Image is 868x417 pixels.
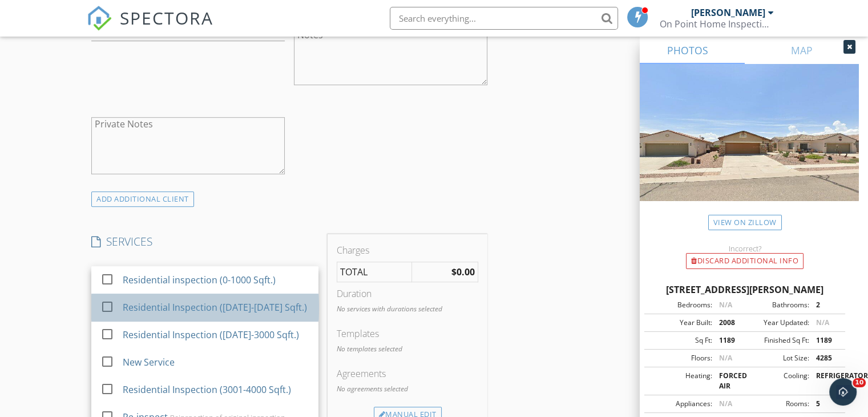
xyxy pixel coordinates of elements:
div: Templates [337,327,478,340]
div: 4285 [809,353,842,363]
div: Incorrect? [631,244,859,253]
div: 1189 [809,335,842,346]
div: [STREET_ADDRESS][PERSON_NAME] [644,283,845,296]
div: Bathrooms: [745,300,809,310]
a: MAP [745,37,859,64]
div: New Service [123,355,175,369]
span: N/A [719,399,732,408]
p: No templates selected [337,344,478,354]
div: Residential Inspection ([DATE]-3000 Sqft.) [123,328,299,342]
div: FORCED AIR [712,371,745,391]
td: TOTAL [337,262,412,282]
div: Finished Sq Ft: [745,335,809,346]
p: No services with durations selected [337,304,478,314]
div: Residential Inspection (3001-4000 Sqft.) [123,383,291,396]
div: 5 [809,399,842,409]
div: Sq Ft: [648,335,712,346]
div: Charges [337,243,478,257]
input: Search everything... [390,7,618,30]
div: Cooling: [745,371,809,391]
div: Agreements [337,367,478,380]
a: View on Zillow [708,215,782,230]
div: Year Built: [648,318,712,328]
div: On Point Home Inspections LLC [660,18,774,30]
div: [PERSON_NAME] [691,7,765,18]
img: streetview [631,64,859,228]
div: Discard Additional info [686,253,804,269]
div: Bedrooms: [648,300,712,310]
div: Lot Size: [745,353,809,363]
div: 1189 [712,335,745,346]
div: ADD ADDITIONAL client [91,191,194,207]
span: 10 [853,378,866,387]
div: Residential Inspection ([DATE]-[DATE] Sqft.) [123,300,307,314]
a: PHOTOS [631,37,745,64]
div: 2 [809,300,842,310]
div: Duration [337,287,478,300]
iframe: Intercom live chat [829,378,857,406]
div: 2008 [712,318,745,328]
p: No agreements selected [337,384,478,394]
div: Floors: [648,353,712,363]
img: The Best Home Inspection Software - Spectora [87,6,112,31]
span: N/A [816,318,829,327]
strong: $0.00 [451,266,475,278]
div: Heating: [648,371,712,391]
span: SPECTORA [120,6,213,30]
a: SPECTORA [87,15,213,39]
div: Rooms: [745,399,809,409]
span: N/A [719,300,732,310]
div: Year Updated: [745,318,809,328]
div: Appliances: [648,399,712,409]
div: Residential inspection (0-1000 Sqft.) [123,273,276,287]
div: REFRIGERATOR [809,371,842,391]
h4: SERVICES [91,234,318,249]
span: N/A [719,353,732,363]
